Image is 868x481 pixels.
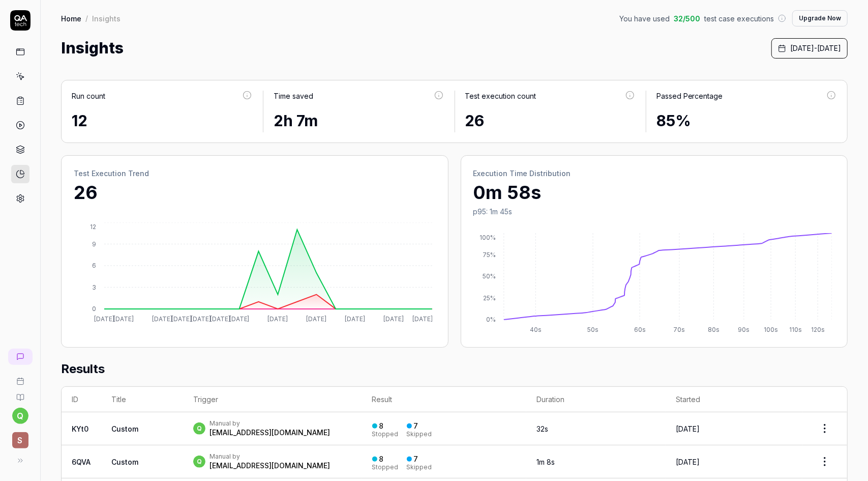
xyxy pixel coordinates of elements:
[12,408,28,424] button: q
[486,316,496,323] tspan: 0%
[704,13,774,24] span: test case executions
[61,360,848,386] h2: Results
[193,456,205,468] span: q
[90,223,96,231] tspan: 12
[4,369,36,385] a: Book a call with us
[92,262,96,269] tspan: 6
[790,43,841,53] span: [DATE] - [DATE]
[764,326,778,334] tspan: 100s
[708,326,720,334] tspan: 80s
[792,10,848,26] button: Upgrade Now
[94,316,114,323] tspan: [DATE]
[379,421,384,431] div: 8
[193,422,205,435] span: q
[673,326,685,334] tspan: 70s
[4,424,36,450] button: S
[656,91,723,101] div: Passed Percentage
[738,326,750,334] tspan: 90s
[811,326,824,334] tspan: 120s
[345,316,365,323] tspan: [DATE]
[379,455,384,464] div: 8
[61,37,124,60] h1: Insights
[209,428,330,438] div: [EMAIL_ADDRESS][DOMAIN_NAME]
[274,109,444,132] div: 2h 7m
[72,458,91,466] a: 6QVA
[274,91,313,101] div: Time saved
[74,168,436,179] h2: Test Execution Trend
[473,206,835,217] p: p95: 1m 45s
[209,461,330,471] div: [EMAIL_ADDRESS][DOMAIN_NAME]
[483,272,496,280] tspan: 50%
[72,425,88,433] a: KYt0
[209,452,330,461] div: Manual by
[473,179,835,206] p: 0m 58s
[619,13,670,24] span: You have used
[407,464,432,470] div: Skipped
[536,458,555,466] time: 1m 8s
[407,431,432,437] div: Skipped
[676,425,700,433] time: [DATE]
[92,284,96,291] tspan: 3
[4,385,36,402] a: Documentation
[674,13,700,24] span: 32 / 500
[483,294,496,302] tspan: 25%
[465,91,536,101] div: Test execution count
[85,13,88,23] div: /
[92,305,96,313] tspan: 0
[183,387,362,412] th: Trigger
[171,316,192,323] tspan: [DATE]
[111,425,138,433] span: Custom
[789,326,801,334] tspan: 110s
[465,109,636,132] div: 26
[8,349,33,365] a: New conversation
[483,251,496,259] tspan: 75%
[92,240,96,248] tspan: 9
[414,421,418,431] div: 7
[191,316,211,323] tspan: [DATE]
[74,179,436,206] p: 26
[209,419,330,428] div: Manual by
[152,316,172,323] tspan: [DATE]
[414,455,418,464] div: 7
[587,326,598,334] tspan: 50s
[92,13,121,23] div: Insights
[372,464,399,470] div: Stopped
[229,316,250,323] tspan: [DATE]
[412,316,433,323] tspan: [DATE]
[72,91,105,101] div: Run count
[656,109,837,132] div: 85%
[383,316,404,323] tspan: [DATE]
[12,432,28,448] span: S
[480,234,496,241] tspan: 100%
[210,316,230,323] tspan: [DATE]
[61,13,81,23] a: Home
[530,326,542,334] tspan: 40s
[771,38,848,59] button: [DATE]-[DATE]
[101,387,183,412] th: Title
[62,387,101,412] th: ID
[372,431,399,437] div: Stopped
[113,316,134,323] tspan: [DATE]
[306,316,326,323] tspan: [DATE]
[536,425,548,433] time: 32s
[362,387,526,412] th: Result
[72,109,253,132] div: 12
[666,387,802,412] th: Started
[676,458,700,466] time: [DATE]
[526,387,666,412] th: Duration
[267,316,288,323] tspan: [DATE]
[111,458,138,466] span: Custom
[634,326,645,334] tspan: 60s
[473,168,835,179] h2: Execution Time Distribution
